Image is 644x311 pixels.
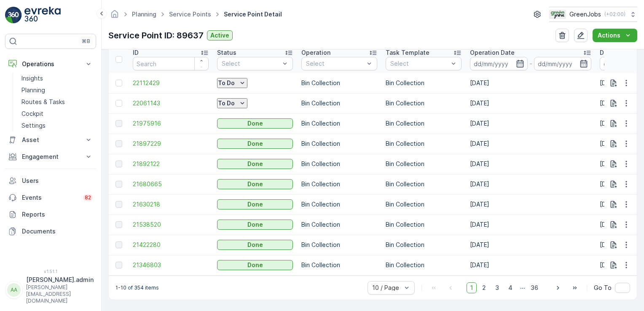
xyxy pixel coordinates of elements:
a: 21975916 [133,119,209,128]
p: Bin Collection [301,241,377,249]
p: ⌘B [82,38,90,45]
div: AA [7,283,21,297]
p: Bin Collection [386,220,462,229]
p: Bin Collection [386,160,462,168]
td: [DATE] [466,174,596,194]
button: Done [217,220,293,230]
p: Done [247,200,263,209]
p: Bin Collection [386,79,462,87]
p: Bin Collection [386,200,462,209]
a: 21897229 [133,139,209,148]
p: Users [22,177,93,185]
a: Users [5,172,96,189]
p: Operations [22,60,79,68]
img: logo [5,7,22,24]
div: Toggle Row Selected [115,80,122,86]
p: To Do [218,99,235,107]
td: [DATE] [466,194,596,214]
p: Done [247,139,263,148]
td: [DATE] [466,255,596,275]
p: Active [210,31,229,40]
p: Bin Collection [301,99,377,107]
p: Bin Collection [301,160,377,168]
p: Bin Collection [301,261,377,269]
p: Bin Collection [301,139,377,148]
p: Done [247,261,263,269]
p: Bin Collection [386,139,462,148]
a: 21892122 [133,160,209,168]
input: Search [133,57,209,70]
td: [DATE] [466,93,596,113]
span: 1 [467,282,477,293]
p: Bin Collection [386,119,462,128]
div: Toggle Row Selected [115,221,122,228]
td: [DATE] [466,134,596,154]
p: GreenJobs [569,10,601,19]
span: v 1.51.1 [5,269,96,274]
p: Insights [21,74,43,83]
img: Green_Jobs_Logo.png [549,10,566,19]
a: 21630218 [133,200,209,209]
a: Cockpit [18,108,96,120]
td: [DATE] [466,214,596,235]
p: - [529,59,532,69]
td: [DATE] [466,73,596,93]
td: [DATE] [466,235,596,255]
a: Routes & Tasks [18,96,96,108]
p: Cockpit [21,110,43,118]
p: Status [217,48,236,57]
p: Due Date [600,48,627,57]
p: Reports [22,210,93,219]
button: Actions [593,29,637,42]
button: Done [217,240,293,250]
div: Toggle Row Selected [115,181,122,188]
p: Select [390,59,448,68]
a: Reports [5,206,96,223]
div: Toggle Row Selected [115,262,122,268]
button: Done [217,159,293,169]
a: Insights [18,72,96,84]
p: Operation Date [470,48,515,57]
button: Done [217,139,293,149]
p: ( +02:00 ) [604,11,625,18]
span: 22112429 [133,79,209,87]
p: [PERSON_NAME][EMAIL_ADDRESS][DOMAIN_NAME] [26,284,94,304]
span: 4 [504,282,516,293]
td: [DATE] [466,113,596,134]
a: 21422280 [133,241,209,249]
button: Done [217,179,293,189]
button: Operations [5,56,96,72]
button: To Do [217,98,247,108]
button: To Do [217,78,247,88]
button: Done [217,260,293,270]
span: Go To [594,284,612,292]
p: Routes & Tasks [21,98,65,106]
span: 2 [478,282,490,293]
p: Bin Collection [301,200,377,209]
p: Bin Collection [301,180,377,188]
button: Active [207,30,233,40]
a: Planning [132,11,156,18]
p: Bin Collection [386,241,462,249]
p: 82 [85,194,91,201]
img: logo_light-DOdMpM7g.png [24,7,61,24]
div: Toggle Row Selected [115,100,122,107]
a: 21538520 [133,220,209,229]
span: 21680665 [133,180,209,188]
span: 22061143 [133,99,209,107]
a: Documents [5,223,96,240]
p: ... [520,282,525,293]
span: Service Point Detail [222,10,284,19]
button: Done [217,118,293,129]
a: Events82 [5,189,96,206]
button: Done [217,199,293,209]
p: Done [247,241,263,249]
p: Select [306,59,364,68]
a: Service Points [169,11,211,18]
div: Toggle Row Selected [115,140,122,147]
